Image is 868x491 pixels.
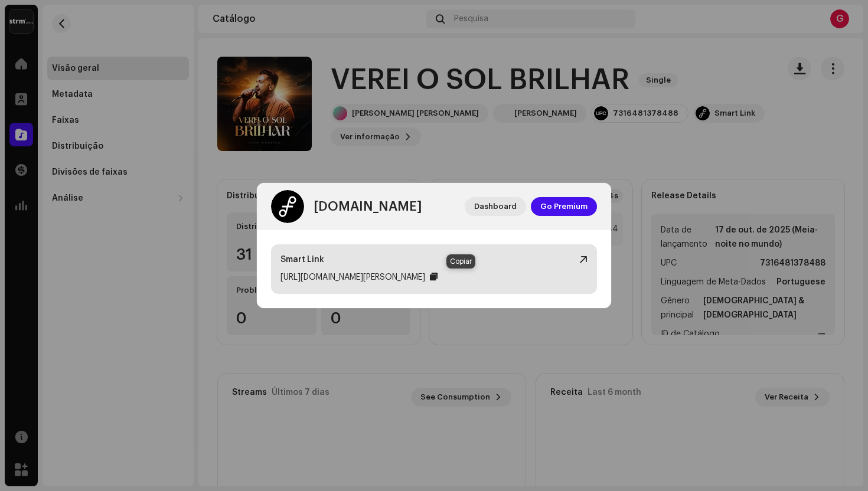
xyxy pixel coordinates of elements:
[280,254,324,266] div: Smart Link
[280,270,425,284] div: [URL][DOMAIN_NAME][PERSON_NAME]
[540,195,588,218] span: Go Premium
[531,197,597,216] button: Go Premium
[314,199,422,214] div: [DOMAIN_NAME]
[474,195,517,218] span: Dashboard
[465,197,526,216] button: Dashboard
